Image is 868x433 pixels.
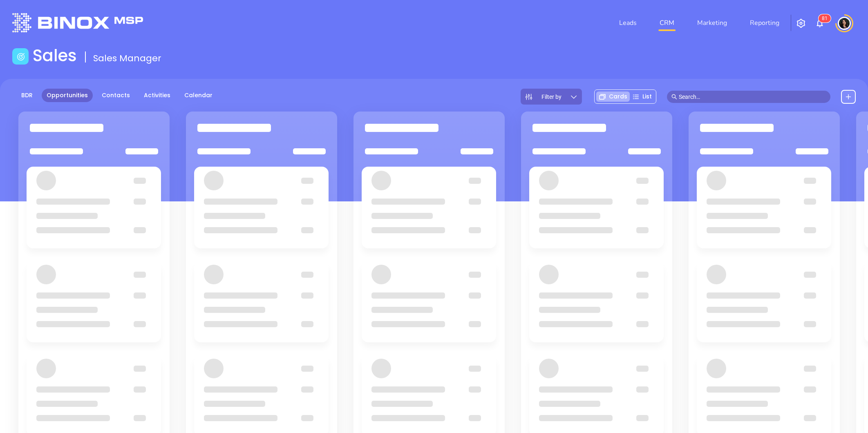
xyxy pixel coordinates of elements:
[656,15,678,31] a: CRM
[541,94,562,100] span: Filter by
[179,89,217,102] a: Calendar
[596,92,630,102] div: Cards
[815,18,825,28] img: iconNotification
[679,92,826,101] input: Search…
[97,89,135,102] a: Contacts
[838,17,851,30] img: user
[616,15,640,31] a: Leads
[139,89,175,102] a: Activities
[33,46,77,65] h1: Sales
[12,13,143,32] img: logo
[671,94,677,100] span: search
[825,16,828,21] span: 1
[747,15,783,31] a: Reporting
[630,92,654,102] div: List
[16,89,38,102] a: BDR
[822,16,825,21] span: 8
[42,89,93,102] a: Opportunities
[694,15,730,31] a: Marketing
[796,18,806,28] img: iconSetting
[93,52,161,65] span: Sales Manager
[819,14,831,22] sup: 81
